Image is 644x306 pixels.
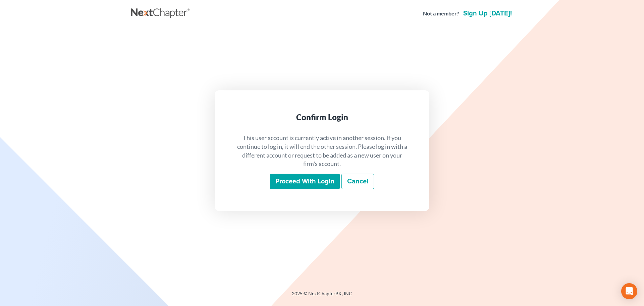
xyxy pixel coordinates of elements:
[236,112,408,123] div: Confirm Login
[131,290,513,302] div: 2025 © NextChapterBK, INC
[621,283,637,299] div: Open Intercom Messenger
[270,174,340,189] input: Proceed with login
[341,174,374,189] a: Cancel
[423,10,459,17] strong: Not a member?
[236,134,408,168] p: This user account is currently active in another session. If you continue to log in, it will end ...
[462,10,513,17] a: Sign up [DATE]!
